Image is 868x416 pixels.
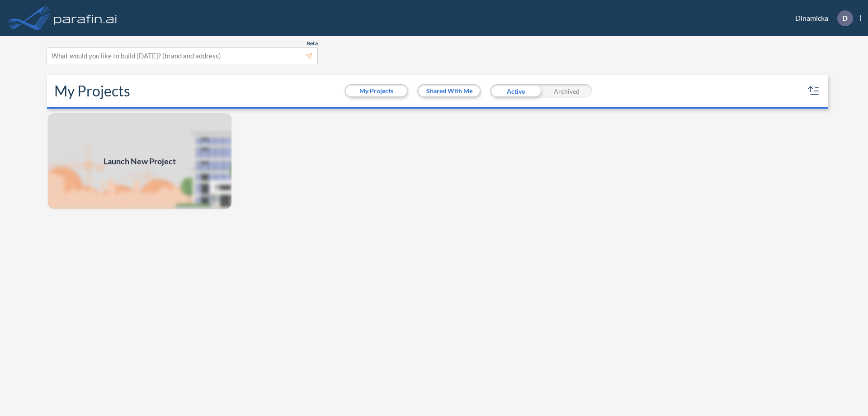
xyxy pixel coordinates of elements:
[346,86,407,96] button: My Projects
[47,112,232,210] a: Launch New Project
[782,10,861,26] div: Dinamicka
[842,14,848,22] p: D
[307,40,318,47] span: Beta
[490,84,541,98] div: Active
[104,155,176,167] span: Launch New Project
[54,82,130,100] h2: My Projects
[419,86,480,96] button: Shared With Me
[541,84,592,98] div: Archived
[47,112,232,210] img: add
[52,9,119,27] img: logo
[807,84,821,98] button: sort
